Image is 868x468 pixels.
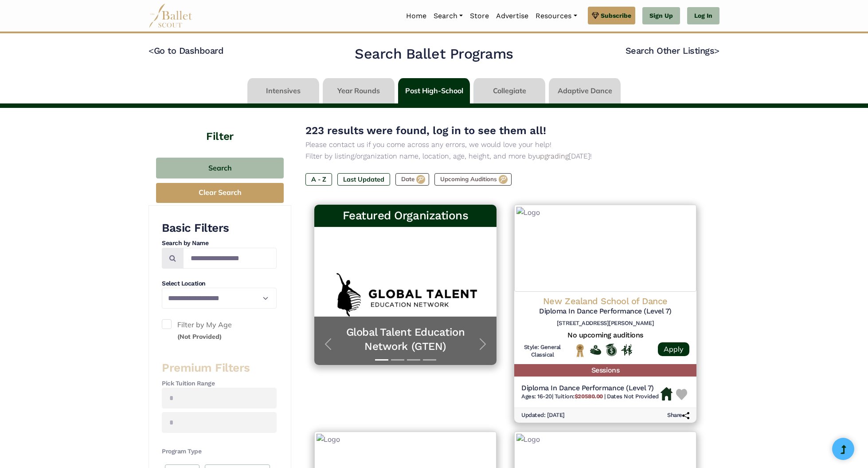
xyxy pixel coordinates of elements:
code: > [714,45,719,56]
img: In Person [621,344,632,356]
a: Apply [658,342,689,356]
b: $20580.00 [575,393,603,400]
img: Housing Available [661,387,673,401]
a: Log In [687,7,719,25]
h6: | | [521,393,659,401]
h6: Updated: [DATE] [521,412,565,419]
label: Upcoming Auditions [434,173,512,186]
h6: [STREET_ADDRESS][PERSON_NAME] [521,320,689,327]
input: Search by names... [183,248,277,269]
h5: Diploma In Dance Performance (Level 7) [521,384,659,393]
img: gem.svg [592,11,599,20]
h6: Style: General Classical [521,344,563,359]
li: Intensives [246,78,321,103]
span: Ages: 16-20 [521,393,552,400]
button: Slide 2 [391,355,404,365]
li: Adaptive Dance [547,78,622,103]
img: National [575,344,586,357]
h4: Program Type [162,447,277,456]
img: Offers Financial Aid [590,345,601,355]
label: A - Z [305,173,332,186]
h6: Share [667,412,689,419]
img: Logo [514,205,696,292]
button: Slide 1 [375,355,388,365]
img: Heart [676,389,687,400]
h5: Sessions [514,364,696,377]
li: Post High-School [396,78,472,103]
span: Tuition: [555,393,604,400]
p: Filter by listing/organization name, location, age, height, and more by [DATE]! [305,151,705,162]
a: Home [403,7,430,25]
button: Slide 3 [407,355,420,365]
span: Subscribe [601,11,631,20]
label: Last Updated [337,173,390,186]
label: Date [395,173,429,186]
img: Offers Scholarship [606,344,617,356]
h4: Pick Tuition Range [162,379,277,388]
small: (Not Provided) [177,333,222,341]
label: Filter by My Age [162,319,277,342]
h4: Select Location [162,279,277,288]
a: Store [466,7,493,25]
h4: Search by Name [162,239,277,248]
h4: New Zealand School of Dance [521,295,689,307]
h5: Diploma In Dance Performance (Level 7) [521,307,689,316]
li: Year Rounds [321,78,396,103]
code: < [149,45,154,56]
h5: No upcoming auditions [521,331,689,340]
a: Resources [532,7,580,25]
a: upgrading [536,152,569,160]
h2: Search Ballet Programs [355,45,513,63]
h4: Filter [149,108,291,144]
button: Search [156,158,284,178]
a: Advertise [493,7,532,25]
li: Collegiate [472,78,547,103]
p: Please contact us if you come across any errors, we would love your help! [305,139,705,151]
h3: Premium Filters [162,361,277,376]
h3: Featured Organizations [321,208,489,223]
button: Clear Search [156,183,284,203]
span: 223 results were found, log in to see them all! [305,124,546,137]
h3: Basic Filters [162,221,277,236]
a: Search Other Listings> [626,45,719,56]
a: Global Talent Education Network (GTEN) [323,325,488,353]
a: Subscribe [588,7,635,24]
button: Slide 4 [423,355,436,365]
a: <Go to Dashboard [149,45,223,56]
span: Dates Not Provided [607,393,658,400]
a: Sign Up [642,7,680,25]
a: Search [430,7,466,25]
